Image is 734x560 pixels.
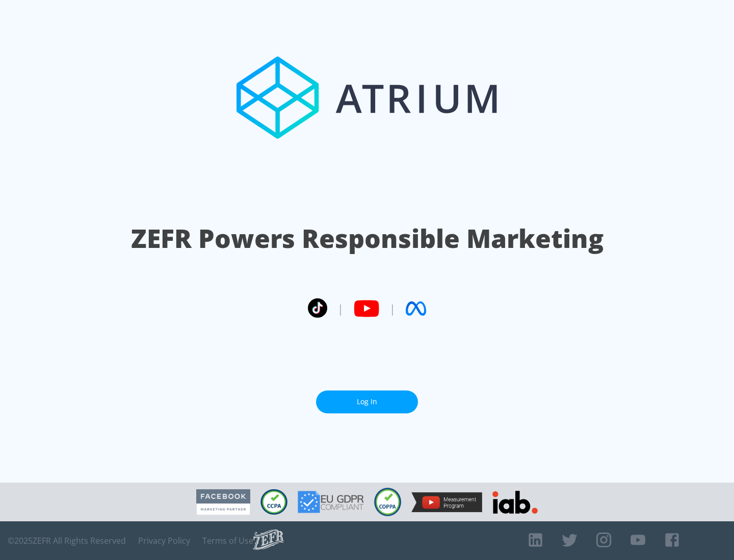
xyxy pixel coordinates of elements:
img: Facebook Marketing Partner [196,489,250,515]
span: © 2025 ZEFR All Rights Reserved [8,536,126,546]
img: COPPA Compliant [374,488,401,516]
span: | [337,301,344,316]
a: Terms of Use [202,536,253,546]
img: YouTube Measurement Program [411,492,482,512]
h1: ZEFR Powers Responsible Marketing [131,221,604,256]
img: IAB [492,491,538,514]
span: | [389,301,396,316]
a: Privacy Policy [138,536,190,546]
img: GDPR Compliant [298,491,364,513]
img: CCPA Compliant [260,489,287,515]
a: Log In [316,390,418,413]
